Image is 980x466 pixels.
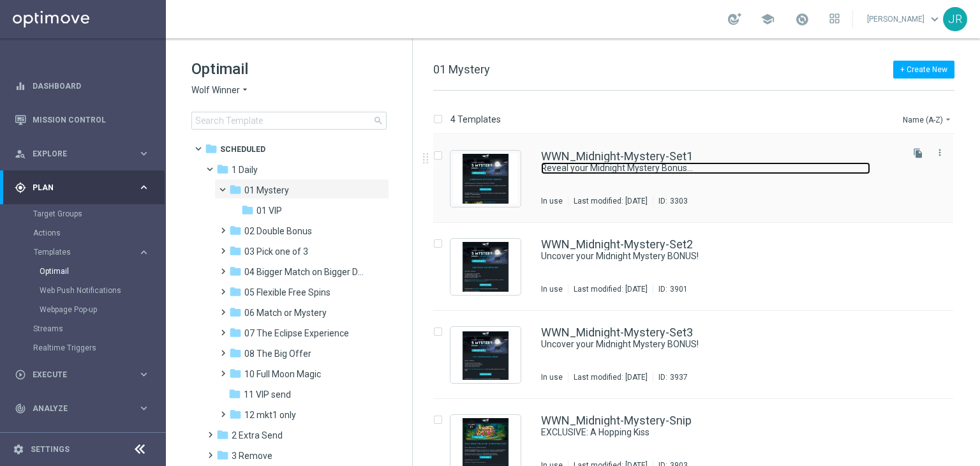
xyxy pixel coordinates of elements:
[244,307,327,319] span: 06 Match or Mystery
[893,61,954,79] button: + Create New
[420,311,977,399] div: Press SPACE to select this row.
[241,204,254,216] i: folder
[15,69,150,103] div: Dashboard
[191,59,387,79] h1: Optimail
[33,103,150,137] a: Mission Control
[15,148,138,160] div: Explore
[232,450,272,462] span: 3 Remove
[229,224,242,237] i: folder
[943,7,967,31] div: JR
[191,112,387,130] input: Search Template
[568,284,653,294] div: Last modified: [DATE]
[14,81,151,91] button: equalizer Dashboard
[15,369,138,380] div: Execute
[14,149,151,159] button: person_search Explore keyboard_arrow_right
[33,338,165,357] div: Realtime Triggers
[138,368,150,380] i: keyboard_arrow_right
[15,369,26,380] i: play_circle_outline
[40,304,133,315] a: Webpage Pop-up
[935,147,945,158] i: more_vert
[191,84,250,96] button: Wolf Winner arrow_drop_down
[541,426,870,439] a: EXCLUSIVE: A Hopping Kiss
[454,330,517,380] img: 3937.jpeg
[541,239,693,250] a: WWN_Midnight-Mystery-Set2
[220,144,265,155] span: Scheduled
[541,151,693,162] a: WWN_Midnight-Mystery-Set1
[420,135,977,223] div: Press SPACE to select this row.
[256,205,282,216] span: 01 VIP
[568,196,653,206] div: Last modified: [DATE]
[244,409,296,421] span: 12 mkt1 only
[33,204,165,223] div: Target Groups
[33,371,138,379] span: Execute
[33,223,165,243] div: Actions
[229,285,242,298] i: folder
[33,319,165,338] div: Streams
[913,148,923,158] i: file_copy
[31,446,70,453] a: Settings
[653,284,688,294] div: ID:
[191,84,240,96] span: Wolf Winner
[229,347,242,359] i: folder
[541,338,900,350] div: Uncover your Midnight Mystery BONUS!
[40,285,133,296] a: Web Push Notifications
[653,372,688,382] div: ID:
[244,348,311,359] span: 08 The Big Offer
[13,444,24,455] i: settings
[454,154,517,204] img: 3303.jpeg
[33,343,133,353] a: Realtime Triggers
[216,163,229,176] i: folder
[15,403,26,414] i: track_changes
[910,145,926,162] button: file_copy
[33,243,165,319] div: Templates
[244,266,365,278] span: 04 Bigger Match on Bigger Deposits
[14,183,151,193] button: gps_fixed Plan keyboard_arrow_right
[244,287,330,298] span: 05 Flexible Free Spins
[14,115,151,125] div: Mission Control
[232,164,258,176] span: 1 Daily
[244,246,308,257] span: 03 Pick one of 3
[943,114,953,124] i: arrow_drop_down
[33,184,138,192] span: Plan
[568,372,653,382] div: Last modified: [DATE]
[420,223,977,311] div: Press SPACE to select this row.
[34,248,125,256] span: Templates
[541,162,870,174] a: Reveal your Midnight Mystery Bonus...
[450,114,501,125] p: 4 Templates
[33,324,133,334] a: Streams
[541,372,563,382] div: In use
[433,63,490,76] span: 01 Mystery
[138,402,150,414] i: keyboard_arrow_right
[216,428,229,441] i: folder
[33,150,138,158] span: Explore
[15,403,138,414] div: Analyze
[229,367,242,380] i: folder
[33,405,138,412] span: Analyze
[33,228,133,238] a: Actions
[541,426,900,439] div: EXCLUSIVE: A Hopping Kiss
[229,326,242,339] i: folder
[15,80,26,92] i: equalizer
[229,183,242,196] i: folder
[541,415,692,426] a: WWN_Midnight-Mystery-Snip
[138,147,150,160] i: keyboard_arrow_right
[138,181,150,193] i: keyboard_arrow_right
[541,284,563,294] div: In use
[928,12,942,26] span: keyboard_arrow_down
[933,145,946,160] button: more_vert
[216,449,229,462] i: folder
[15,148,26,160] i: person_search
[244,368,321,380] span: 10 Full Moon Magic
[14,370,151,380] button: play_circle_outline Execute keyboard_arrow_right
[541,338,870,350] a: Uncover your Midnight Mystery BONUS!
[670,284,688,294] div: 3901
[866,10,943,29] a: [PERSON_NAME]keyboard_arrow_down
[761,12,775,26] span: school
[541,162,900,174] div: Reveal your Midnight Mystery Bonus...
[229,408,242,421] i: folder
[40,281,165,300] div: Web Push Notifications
